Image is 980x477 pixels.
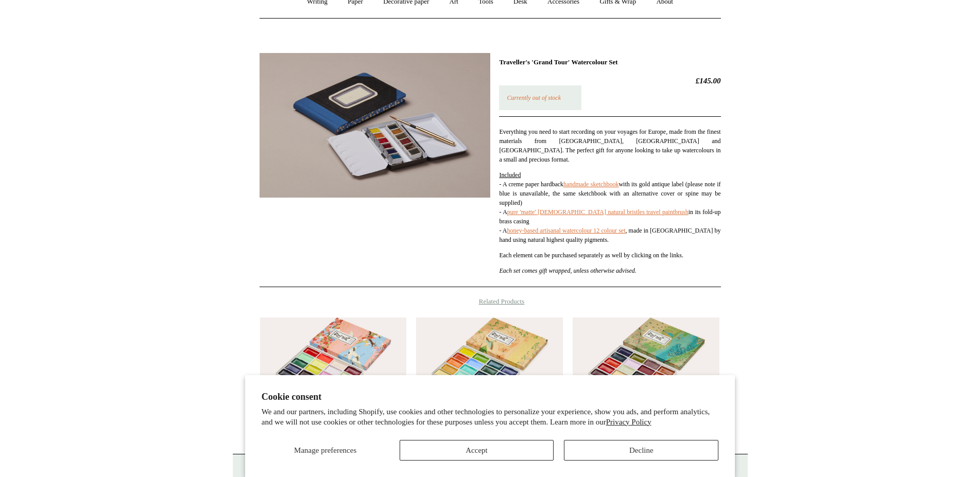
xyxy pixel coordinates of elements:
[260,53,490,198] img: Traveller's 'Grand Tour' Watercolour Set
[507,208,689,216] a: pure 'matte' [DEMOGRAPHIC_DATA] natural bristles travel paintbrush
[499,76,720,85] h2: £145.00
[499,170,720,244] p: - A creme paper hardback with its gold antique label (please note if blue is unavailable, the sam...
[499,267,636,274] em: Each set comes gift wrapped, unless otherwise advised.
[499,251,720,260] p: Each element can be purchased separately as well by clicking on the links.
[507,94,561,101] em: Currently out of stock
[573,317,719,410] a: Japanese Seasons Watercolour Set, Autumn Japanese Seasons Watercolour Set, Autumn
[416,317,562,410] img: Japanese Seasons Watercolour Set, Summer
[416,317,562,410] a: Japanese Seasons Watercolour Set, Summer Japanese Seasons Watercolour Set, Summer
[606,418,651,426] a: Privacy Policy
[499,127,720,164] p: Everything you need to start recording on your voyages for Europe, made from the finest materials...
[507,227,626,234] a: honey-based artisanal watercolour 12 colour set
[563,181,618,188] a: handmade sketchbook
[564,440,718,461] button: Decline
[294,446,356,454] span: Manage preferences
[499,58,720,66] h1: Traveller's 'Grand Tour' Watercolour Set
[573,317,719,410] img: Japanese Seasons Watercolour Set, Autumn
[260,317,406,410] a: Japanese Seasons Watercolour Set, Spring Japanese Seasons Watercolour Set, Spring
[499,171,521,179] span: Included
[262,440,389,461] button: Manage preferences
[400,440,554,461] button: Accept
[262,407,719,427] p: We and our partners, including Shopify, use cookies and other technologies to personalize your ex...
[262,392,719,402] h2: Cookie consent
[260,317,406,410] img: Japanese Seasons Watercolour Set, Spring
[233,297,748,306] h4: Related Products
